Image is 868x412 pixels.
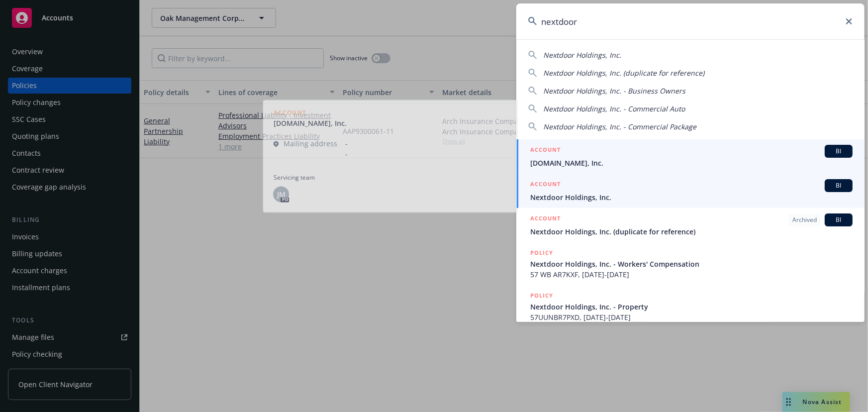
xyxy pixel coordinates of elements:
[516,3,865,39] input: Search...
[792,215,817,224] span: Archived
[543,68,704,78] span: Nextdoor Holdings, Inc. (duplicate for reference)
[530,291,553,301] h5: POLICY
[530,226,853,237] span: Nextdoor Holdings, Inc. (duplicate for reference)
[530,145,561,157] h5: ACCOUNT
[530,179,561,191] h5: ACCOUNT
[543,86,685,96] span: Nextdoor Holdings, Inc. - Business Owners
[516,139,865,174] a: ACCOUNTBI[DOMAIN_NAME], Inc.
[516,285,865,328] a: POLICYNextdoor Holdings, Inc. - Property57UUNBR7PXD, [DATE]-[DATE]
[530,158,853,168] span: [DOMAIN_NAME], Inc.
[829,215,849,224] span: BI
[516,174,865,208] a: ACCOUNTBINextdoor Holdings, Inc.
[543,104,685,113] span: Nextdoor Holdings, Inc. - Commercial Auto
[530,213,561,225] h5: ACCOUNT
[530,192,853,203] span: Nextdoor Holdings, Inc.
[530,248,553,258] h5: POLICY
[516,242,865,285] a: POLICYNextdoor Holdings, Inc. - Workers' Compensation57 WB AR7KXF, [DATE]-[DATE]
[530,302,853,312] span: Nextdoor Holdings, Inc. - Property
[829,181,849,190] span: BI
[530,312,853,322] span: 57UUNBR7PXD, [DATE]-[DATE]
[829,147,849,156] span: BI
[530,259,853,269] span: Nextdoor Holdings, Inc. - Workers' Compensation
[543,50,621,60] span: Nextdoor Holdings, Inc.
[543,122,696,131] span: Nextdoor Holdings, Inc. - Commercial Package
[530,269,853,280] span: 57 WB AR7KXF, [DATE]-[DATE]
[516,208,865,242] a: ACCOUNTArchivedBINextdoor Holdings, Inc. (duplicate for reference)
